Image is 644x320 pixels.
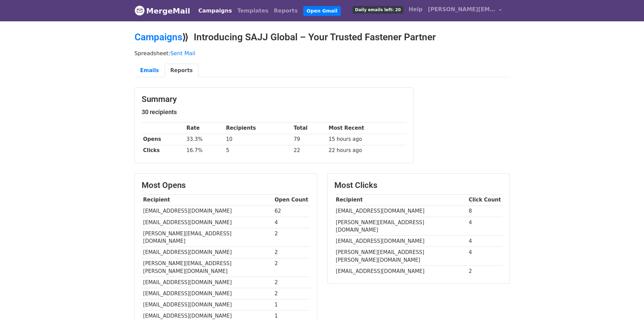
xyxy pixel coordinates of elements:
[142,258,273,277] td: [PERSON_NAME][EMAIL_ADDRESS][PERSON_NAME][DOMAIN_NAME]
[273,277,310,288] td: 2
[467,247,503,266] td: 4
[142,217,273,228] td: [EMAIL_ADDRESS][DOMAIN_NAME]
[235,4,271,18] a: Templates
[273,258,310,277] td: 2
[185,134,224,145] td: 33.3%
[142,206,273,217] td: [EMAIL_ADDRESS][DOMAIN_NAME]
[273,288,310,299] td: 2
[406,3,425,16] a: Help
[273,299,310,311] td: 1
[142,247,273,258] td: [EMAIL_ADDRESS][DOMAIN_NAME]
[327,145,406,156] td: 22 hours ago
[273,228,310,247] td: 2
[428,5,496,14] span: [PERSON_NAME][EMAIL_ADDRESS][DOMAIN_NAME]
[303,6,341,16] a: Open Gmail
[467,236,503,247] td: 4
[135,31,182,43] a: Campaigns
[273,217,310,228] td: 4
[224,123,292,134] th: Recipients
[135,4,190,18] a: MergeMail
[327,123,406,134] th: Most Recent
[135,64,165,78] a: Emails
[142,228,273,247] td: [PERSON_NAME][EMAIL_ADDRESS][DOMAIN_NAME]
[353,6,403,14] span: Daily emails left: 20
[273,206,310,217] td: 62
[334,194,467,206] th: Recipient
[142,180,310,190] h3: Most Opens
[273,247,310,258] td: 2
[271,4,301,18] a: Reports
[165,64,198,78] a: Reports
[334,206,467,217] td: [EMAIL_ADDRESS][DOMAIN_NAME]
[142,194,273,206] th: Recipient
[170,50,195,57] a: Sent Mail
[142,94,406,104] h3: Summary
[467,194,503,206] th: Click Count
[142,108,406,116] h5: 30 recipients
[135,5,145,16] img: MergeMail logo
[334,247,467,266] td: [PERSON_NAME][EMAIL_ADDRESS][PERSON_NAME][DOMAIN_NAME]
[273,194,310,206] th: Open Count
[334,180,503,190] h3: Most Clicks
[334,236,467,247] td: [EMAIL_ADDRESS][DOMAIN_NAME]
[185,123,224,134] th: Rate
[467,217,503,236] td: 4
[135,31,510,43] h2: ⟫ Introducing SAJJ Global – Your Trusted Fastener Partner
[135,50,510,57] p: Spreadsheet:
[334,266,467,277] td: [EMAIL_ADDRESS][DOMAIN_NAME]
[224,145,292,156] td: 5
[292,123,327,134] th: Total
[350,3,406,16] a: Daily emails left: 20
[142,134,185,145] th: Opens
[327,134,406,145] td: 15 hours ago
[467,266,503,277] td: 2
[142,277,273,288] td: [EMAIL_ADDRESS][DOMAIN_NAME]
[185,145,224,156] td: 16.7%
[142,145,185,156] th: Clicks
[142,299,273,311] td: [EMAIL_ADDRESS][DOMAIN_NAME]
[142,288,273,299] td: [EMAIL_ADDRESS][DOMAIN_NAME]
[224,134,292,145] td: 10
[292,145,327,156] td: 22
[334,217,467,236] td: [PERSON_NAME][EMAIL_ADDRESS][DOMAIN_NAME]
[425,3,504,19] a: [PERSON_NAME][EMAIL_ADDRESS][DOMAIN_NAME]
[292,134,327,145] td: 79
[196,4,235,18] a: Campaigns
[467,206,503,217] td: 8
